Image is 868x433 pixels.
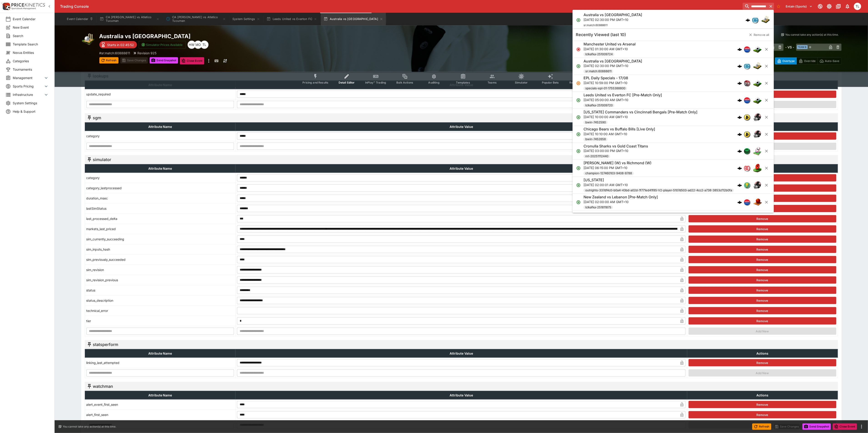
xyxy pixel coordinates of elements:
[584,188,734,193] span: outrights-337df4c0-b0a4-43bd-a02d-1f771ed41f85-V2-player-5107d503-ad22-4cc2-a738-3853cf12b0fa
[737,183,742,188] div: cerberus
[753,181,762,190] img: american_football.png
[834,2,843,10] button: Documentation
[797,45,808,49] span: Team B
[584,64,642,68] p: [DATE] 02:30:00 PM GMT+10
[299,71,624,87] div: Event type filters
[853,1,863,11] button: Trent Lewis
[818,57,841,65] button: Auto-Save
[744,199,750,205] div: lclkafka
[302,81,328,84] span: Pricing and Results
[396,81,413,84] span: Bulk Actions
[744,182,750,188] img: outrights.png
[85,295,235,306] td: status_description
[13,101,49,105] span: System Settings
[752,423,771,430] button: Refresh
[63,425,116,429] p: You cannot take any action(s) at this time.
[150,57,178,64] button: Send Snapshot
[570,81,589,84] span: Related Events
[775,3,782,10] button: No Bookmarks
[816,2,824,10] button: Connected to PK
[584,23,608,27] span: sr:match:60888611
[13,50,49,55] span: Nexus Entities
[737,64,742,69] img: logo-cerberus.svg
[576,32,626,37] h5: Recently Viewed (last 10)
[737,115,742,119] img: logo-cerberus.svg
[576,98,581,103] svg: Open
[689,236,836,243] button: Remove
[85,358,235,368] td: linking_last_attempted
[85,214,235,224] td: last_processed_delta
[584,81,628,85] p: [DATE] 10:59:00 PM GMT+10
[737,200,742,204] div: cerberus
[761,15,770,25] img: cricket.png
[689,225,836,233] button: Remove
[753,164,762,173] img: australian_rules.png
[85,164,235,173] th: Attribute Name
[515,81,528,84] span: Simulator
[775,57,842,65] div: Start From
[576,115,581,119] svg: Open
[744,80,750,87] div: pricekinetics
[804,59,816,63] p: Override
[689,307,836,314] button: Remove
[138,51,157,55] p: Revision 925
[753,198,762,207] img: basketball.png
[230,13,263,25] button: System Settings
[584,178,604,183] h6: [US_STATE]
[744,97,750,104] div: lclkafka
[753,62,762,71] img: cricket.png
[689,266,836,274] button: Remove
[689,317,836,325] button: Remove
[180,57,204,65] button: Close Event
[584,93,662,98] h6: Leeds United vs Everton FC [Pre-Match Only]
[93,115,101,120] h5: sgm
[689,287,836,294] button: Remove
[194,41,202,49] div: Matthew Oliver
[542,81,559,84] span: Popular Bets
[488,81,497,84] span: Teams
[753,130,762,139] img: american_football.png
[576,81,581,86] svg: Suspended
[576,64,581,69] svg: Open
[584,110,697,114] h6: [US_STATE] Commanders vs Cincinnati Bengals [Pre-Match Only]
[744,114,750,120] div: bwin
[188,41,196,49] div: Harry Walker
[825,59,839,63] p: Auto-Save
[60,4,741,9] div: Trading Console
[737,98,742,103] img: logo-cerberus.svg
[576,149,581,154] svg: Open
[11,7,36,10] img: Sportsbook Management
[81,33,96,47] img: cricket.png
[746,18,750,22] div: cerberus
[85,265,235,275] td: sim_revision
[85,203,235,214] td: lastSimStatus
[576,18,581,22] svg: Open
[687,391,838,399] th: Actions
[1,2,10,11] img: PriceKinetics Logo
[584,166,652,170] p: [DATE] 06:15:00 PM GMT+10
[744,148,750,154] div: nrl
[85,131,235,141] td: category
[737,132,742,137] img: logo-cerberus.svg
[584,132,655,136] p: [DATE] 10:10:00 AM GMT+10
[584,97,662,102] p: [DATE] 05:00:00 AM GMT+10
[744,182,750,189] div: outrights
[744,46,750,52] div: lclkafka
[584,86,627,91] span: specials-epl-01-1755388800
[235,349,687,358] th: Attribute Value
[163,13,229,25] button: CA Sarmiento vs Atletico Tucuman
[737,166,742,171] img: logo-cerberus.svg
[85,173,235,183] td: category
[576,132,581,137] svg: Open
[689,297,836,304] button: Remove
[339,81,355,84] span: Detail Editor
[200,41,209,49] div: Trent Lewis
[85,316,235,326] td: tier
[85,285,235,295] td: status
[584,137,608,142] span: bwin-7452658
[854,3,861,10] div: Trent Lewis
[235,164,687,173] th: Attribute Value
[744,97,750,103] img: lclkafka.png
[584,205,613,210] span: lclkafka-251811875
[85,349,235,358] th: Attribute Name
